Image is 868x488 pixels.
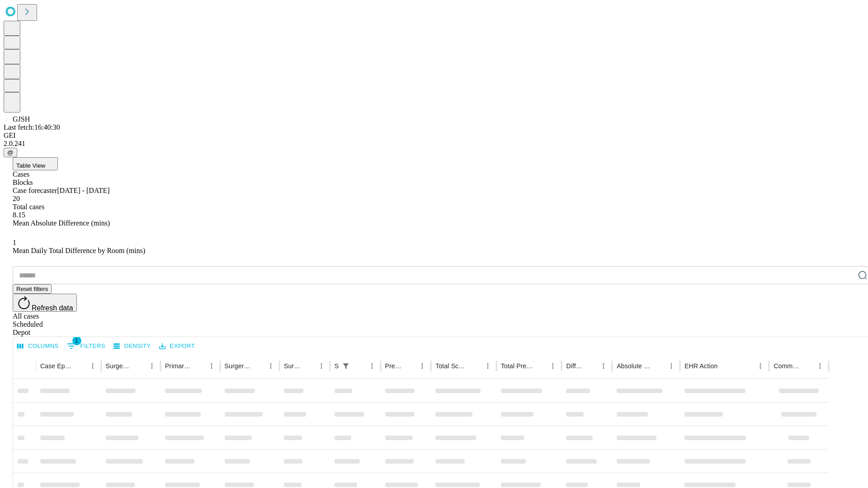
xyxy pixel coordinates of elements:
span: 1 [13,239,16,246]
button: Show filters [340,360,352,372]
div: Absolute Difference [617,362,651,370]
span: Mean Daily Total Difference by Room (mins) [13,247,145,254]
button: Reset filters [13,284,52,294]
div: Comments [774,362,800,370]
div: Total Scheduled Duration [435,362,468,370]
button: Menu [597,360,610,372]
span: Refresh data [32,304,73,312]
span: @ [7,149,14,156]
button: Menu [86,360,99,372]
div: Total Predicted Duration [501,362,533,370]
button: Menu [416,360,429,372]
div: EHR Action [684,362,717,370]
button: @ [4,148,17,157]
span: 8.15 [13,211,25,219]
button: Refresh data [13,294,77,312]
button: Export [157,339,197,353]
button: Sort [193,360,205,372]
span: GJSH [13,115,30,123]
div: 2.0.241 [4,140,864,148]
span: Case forecaster [13,187,57,194]
div: Difference [566,362,584,370]
button: Menu [315,360,328,372]
button: Sort [652,360,665,372]
button: Sort [718,360,731,372]
button: Menu [146,360,158,372]
div: Surgeon Name [106,362,132,370]
button: Sort [534,360,547,372]
button: Sort [403,360,416,372]
button: Sort [252,360,264,372]
button: Menu [814,360,826,372]
button: Show filters [65,339,108,353]
button: Menu [481,360,494,372]
span: 20 [13,195,20,202]
div: Scheduled In Room Duration [335,362,339,370]
button: Sort [469,360,481,372]
span: Total cases [13,203,44,211]
div: Predicted In Room Duration [385,362,403,370]
span: Reset filters [16,286,48,292]
span: [DATE] - [DATE] [57,187,109,194]
button: Sort [353,360,366,372]
div: Surgery Name [225,362,251,370]
button: Menu [547,360,559,372]
div: Surgery Date [284,362,302,370]
button: Sort [801,360,814,372]
button: Density [111,339,153,353]
button: Menu [264,360,277,372]
button: Sort [133,360,146,372]
button: Sort [585,360,597,372]
button: Menu [754,360,767,372]
button: Table View [13,157,58,170]
button: Sort [302,360,315,372]
div: GEI [4,131,864,140]
div: Primary Service [165,362,191,370]
span: Table View [16,162,45,169]
span: Mean Absolute Difference (mins) [13,219,110,227]
div: 1 active filter [340,360,352,372]
span: Last fetch: 16:40:30 [4,123,60,131]
button: Select columns [15,339,61,353]
div: Case Epic Id [40,362,73,370]
button: Menu [366,360,378,372]
button: Menu [205,360,218,372]
button: Menu [665,360,678,372]
span: 1 [72,336,81,345]
button: Sort [74,360,86,372]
